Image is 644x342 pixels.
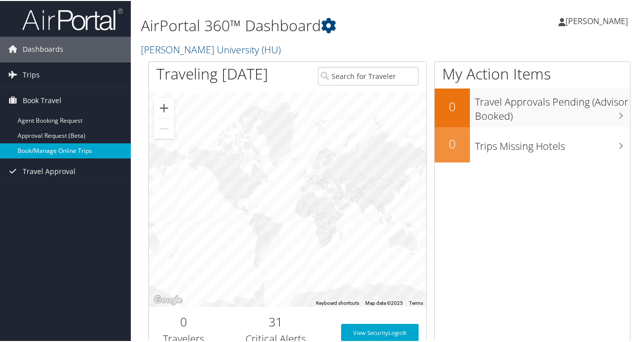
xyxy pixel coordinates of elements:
h2: 0 [435,97,470,114]
span: Map data ©2025 [365,299,403,305]
button: Keyboard shortcuts [316,299,359,306]
h1: Traveling [DATE] [156,62,268,83]
a: Terms (opens in new tab) [409,299,423,305]
h3: Trips Missing Hotels [475,133,630,152]
img: airportal-logo.png [22,7,123,30]
a: Open this area in Google Maps (opens a new window) [151,293,185,306]
a: 0Trips Missing Hotels [435,126,630,161]
a: 0Travel Approvals Pending (Advisor Booked) [435,88,630,126]
span: Trips [23,61,40,87]
span: Dashboards [23,36,63,61]
a: View SecurityLogic® [341,323,419,341]
span: [PERSON_NAME] [566,15,628,26]
a: [PERSON_NAME] University (HU) [141,42,283,55]
h2: 31 [226,312,326,329]
input: Search for Traveler [318,66,418,84]
img: Google [151,293,185,306]
button: Zoom out [154,118,174,138]
h2: 0 [156,312,211,329]
span: Book Travel [23,87,61,112]
h2: 0 [435,134,470,151]
button: Zoom in [154,97,174,117]
span: Travel Approval [23,158,75,183]
h1: AirPortal 360™ Dashboard [141,14,472,35]
h3: Travel Approvals Pending (Advisor Booked) [475,89,630,122]
h1: My Action Items [435,62,630,83]
a: [PERSON_NAME] [558,5,638,35]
